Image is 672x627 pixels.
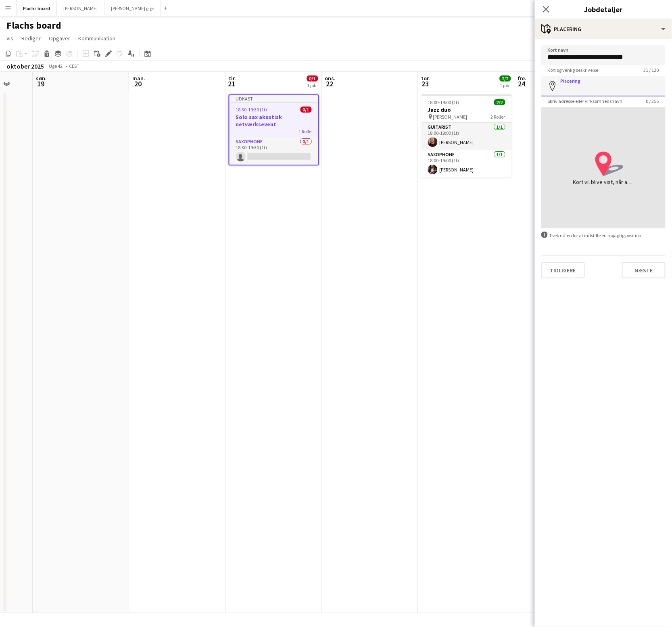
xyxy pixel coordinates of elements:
[21,35,41,42] span: Rediger
[57,0,104,16] button: [PERSON_NAME]
[78,35,115,42] span: Kommunikation
[420,79,430,88] span: 23
[433,114,467,120] span: [PERSON_NAME]
[541,232,666,239] div: Træk nålen for at indstille en nøjagtig position
[69,63,79,69] div: CEST
[573,178,634,186] div: Kort vil blive vist, når adresse er blevet tilføjet
[307,82,318,88] div: 1 job
[517,79,527,88] span: 24
[227,79,236,88] span: 21
[422,94,512,178] app-job-card: 18:00-19:00 (1t)2/2Jazz duo [PERSON_NAME]2 RollerGuitarist1/118:00-19:00 (1t)[PERSON_NAME]Saxopho...
[49,35,70,42] span: Opgaver
[301,107,312,113] span: 0/1
[422,123,512,150] app-card-role: Guitarist1/118:00-19:00 (1t)[PERSON_NAME]
[46,63,66,69] span: Uge 42
[422,150,512,178] app-card-role: Saxophone1/118:00-19:00 (1t)[PERSON_NAME]
[104,0,161,16] button: [PERSON_NAME] gigs
[428,99,459,105] span: 18:00-19:00 (1t)
[518,75,527,82] span: fre.
[637,67,666,73] span: 31 / 120
[46,33,73,44] a: Opgaver
[500,82,511,88] div: 1 job
[6,19,61,31] h1: Flachs board
[131,79,145,88] span: 20
[18,33,44,44] a: Rediger
[491,114,505,120] span: 2 Roller
[6,35,13,42] span: Vis
[622,262,666,278] button: Næste
[75,33,119,44] a: Kommunikation
[230,113,318,128] h3: Solo sax akustisk netværksevent
[36,75,47,82] span: søn.
[3,33,17,44] a: Vis
[494,99,505,105] span: 2/2
[541,262,585,278] button: Tidligere
[307,75,318,82] span: 0/1
[230,137,318,165] app-card-role: Saxophone0/118:30-19:30 (1t)
[500,75,511,82] span: 2/2
[35,79,47,88] span: 19
[132,75,145,82] span: man.
[17,0,57,16] button: Flachs board
[541,67,605,73] span: Kort og venlig beskrivelse
[535,4,672,15] h3: Jobdetaljer
[230,95,318,102] div: Udkast
[541,98,629,104] span: Skriv adresse eller virksomhedsnavn
[640,98,666,104] span: 0 / 255
[422,75,430,82] span: tor.
[324,79,336,88] span: 22
[6,62,44,70] div: oktober 2025
[422,106,512,113] h3: Jazz duo
[299,128,312,134] span: 1 Rolle
[229,94,319,165] app-job-card: Udkast18:30-19:30 (1t)0/1Solo sax akustisk netværksevent1 RolleSaxophone0/118:30-19:30 (1t)
[325,75,336,82] span: ons.
[535,19,672,39] div: Placering
[236,107,267,113] span: 18:30-19:30 (1t)
[229,75,236,82] span: tir.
